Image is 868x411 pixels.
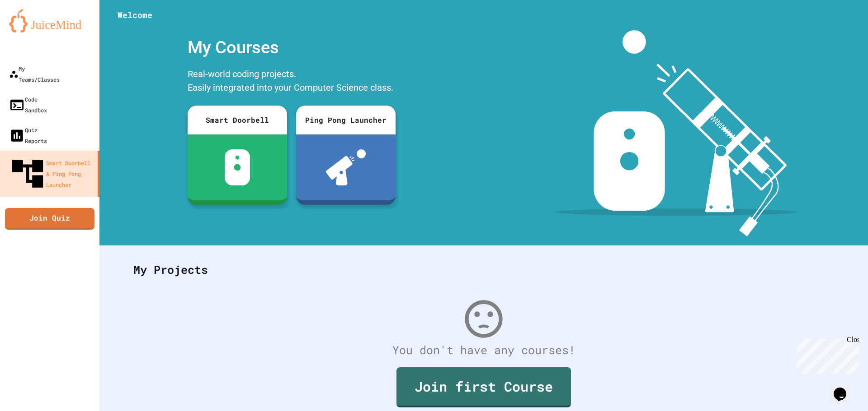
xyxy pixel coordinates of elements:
div: Code Sandbox [9,94,47,115]
iframe: chat widget [793,336,859,374]
div: Chat with us now!Close [4,4,62,57]
img: banner-image-my-projects.png [555,30,797,236]
img: logo-orange.svg [9,9,90,32]
div: Ping Pong Launcher [296,106,396,134]
img: ppl-with-ball.png [326,149,366,185]
div: Real-world coding projects. Easily integrated into your Computer Science class. [183,65,400,99]
div: Quiz Reports [9,125,47,146]
div: Smart Doorbell [188,106,287,134]
div: Smart Doorbell & Ping Pong Launcher [9,155,94,192]
a: Join Quiz [5,208,94,230]
iframe: chat widget [830,375,859,402]
div: My Teams/Classes [9,63,60,85]
div: You don't have any courses! [124,342,843,359]
img: sdb-white.svg [225,149,250,185]
div: My Courses [183,30,400,65]
div: My Projects [124,252,843,287]
a: Join first Course [396,367,571,407]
